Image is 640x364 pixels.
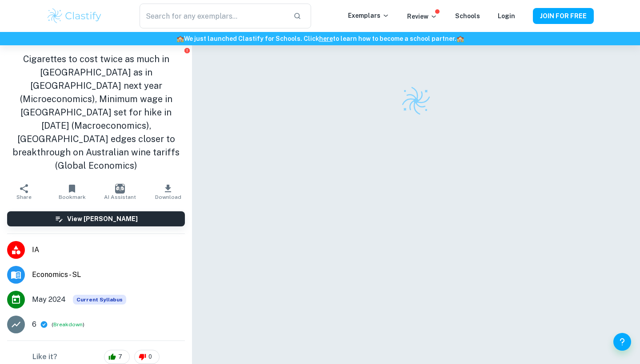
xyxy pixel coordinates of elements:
[155,194,181,200] span: Download
[16,194,32,200] span: Share
[144,179,192,204] button: Download
[400,85,432,116] img: Clastify logo
[48,179,96,204] button: Bookmark
[7,211,185,226] button: View [PERSON_NAME]
[7,52,185,172] h1: Cigarettes to cost twice as much in [GEOGRAPHIC_DATA] as in [GEOGRAPHIC_DATA] next year (Microeco...
[115,184,125,194] img: AI Assistant
[144,352,157,361] span: 0
[53,320,83,328] button: Breakdown
[455,12,480,20] a: Schools
[32,294,66,305] span: May 2024
[456,35,464,42] span: 🏫
[113,352,127,361] span: 7
[32,319,36,330] p: 6
[73,295,126,305] div: This exemplar is based on the current syllabus. Feel free to refer to it for inspiration/ideas wh...
[184,47,190,54] button: Report issue
[319,35,333,42] a: here
[59,194,86,200] span: Bookmark
[52,320,84,329] span: ( )
[73,295,126,305] span: Current Syllabus
[176,35,184,42] span: 🏫
[104,350,130,364] div: 7
[498,12,515,20] a: Login
[348,11,389,20] p: Exemplars
[32,269,185,280] span: Economics - SL
[533,8,594,24] button: JOIN FOR FREE
[46,7,103,25] img: Clastify logo
[140,4,286,28] input: Search for any exemplars...
[32,352,57,362] h6: Like it?
[32,245,185,255] span: IA
[67,214,138,224] h6: View [PERSON_NAME]
[134,350,160,364] div: 0
[407,12,437,21] p: Review
[613,333,631,351] button: Help and Feedback
[104,194,136,200] span: AI Assistant
[2,34,638,44] h6: We just launched Clastify for Schools. Click to learn how to become a school partner.
[96,179,144,204] button: AI Assistant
